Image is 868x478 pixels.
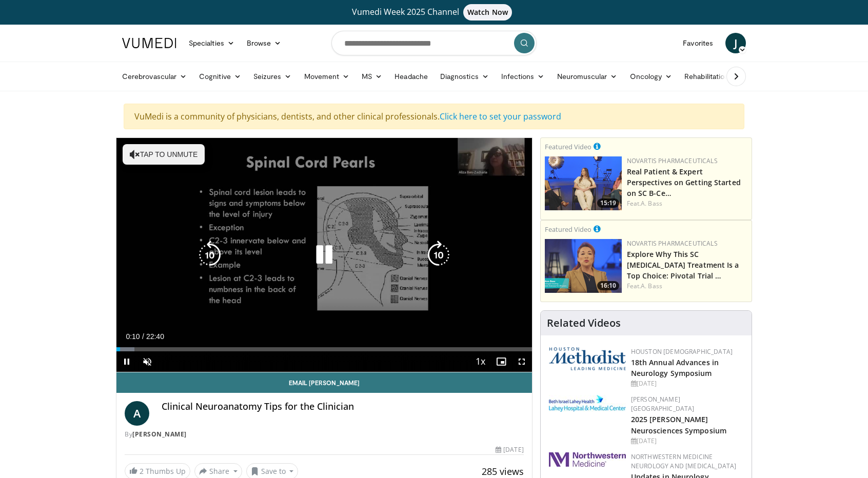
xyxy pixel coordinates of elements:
a: 18th Annual Advances in Neurology Symposium [631,357,719,378]
a: A. Bass [641,199,662,208]
span: 285 views [482,465,524,477]
a: A. Bass [641,282,662,290]
div: By [125,430,524,439]
a: Explore Why This SC [MEDICAL_DATA] Treatment Is a Top Choice: Pivotal Trial … [627,249,739,281]
img: e7977282-282c-4444-820d-7cc2733560fd.jpg.150x105_q85_autocrop_double_scale_upscale_version-0.2.jpg [549,395,626,412]
span: 16:10 [597,281,619,290]
a: 2025 [PERSON_NAME] Neurosciences Symposium [631,414,726,435]
a: Diagnostics [434,66,495,87]
a: Infections [495,66,551,87]
a: Movement [298,66,356,87]
a: Northwestern Medicine Neurology and [MEDICAL_DATA] [631,452,737,470]
span: 2 [140,466,144,476]
div: [DATE] [631,436,743,446]
span: 0:10 [126,332,140,341]
h4: Related Videos [547,317,621,329]
img: VuMedi Logo [122,38,176,48]
img: 2bf30652-7ca6-4be0-8f92-973f220a5948.png.150x105_q85_crop-smart_upscale.png [545,156,622,210]
a: J [725,33,746,53]
a: Click here to set your password [440,111,561,122]
a: Browse [241,33,288,53]
a: Oncology [624,66,679,87]
a: Novartis Pharmaceuticals [627,156,718,165]
h4: Clinical Neuroanatomy Tips for the Clinician [162,401,524,412]
a: [PERSON_NAME] [132,430,187,439]
a: Headache [388,66,434,87]
span: Watch Now [463,4,512,21]
div: Feat. [627,282,747,291]
img: 5e4488cc-e109-4a4e-9fd9-73bb9237ee91.png.150x105_q85_autocrop_double_scale_upscale_version-0.2.png [549,347,626,370]
div: [DATE] [631,379,743,388]
video-js: Video Player [116,138,532,372]
button: Fullscreen [511,351,532,372]
button: Pause [116,351,137,372]
div: [DATE] [496,445,523,454]
span: 22:40 [146,332,164,341]
a: Neuromuscular [551,66,624,87]
a: Novartis Pharmaceuticals [627,239,718,248]
a: Houston [DEMOGRAPHIC_DATA] [631,347,733,356]
a: Vumedi Week 2025 ChannelWatch Now [124,4,744,21]
a: Cerebrovascular [116,66,193,87]
a: 16:10 [545,239,622,293]
a: Specialties [183,33,241,53]
button: Playback Rate [470,351,491,372]
a: [PERSON_NAME][GEOGRAPHIC_DATA] [631,395,695,413]
span: / [142,332,144,341]
a: Cognitive [193,66,247,87]
img: 2a462fb6-9365-492a-ac79-3166a6f924d8.png.150x105_q85_autocrop_double_scale_upscale_version-0.2.jpg [549,452,626,467]
div: Progress Bar [116,347,532,351]
a: 15:19 [545,156,622,210]
img: fac2b8e8-85fa-4965-ac55-c661781e9521.png.150x105_q85_crop-smart_upscale.png [545,239,622,293]
div: VuMedi is a community of physicians, dentists, and other clinical professionals. [124,104,744,129]
a: A [125,401,149,426]
small: Featured Video [545,225,591,234]
a: Email [PERSON_NAME] [116,372,532,393]
div: Feat. [627,199,747,208]
button: Tap to unmute [123,144,205,165]
a: Favorites [677,33,719,53]
a: MS [356,66,388,87]
a: Real Patient & Expert Perspectives on Getting Started on SC B-Ce… [627,167,741,198]
span: Vumedi Week 2025 Channel [352,6,516,17]
small: Featured Video [545,142,591,151]
button: Unmute [137,351,157,372]
input: Search topics, interventions [331,31,537,55]
button: Enable picture-in-picture mode [491,351,511,372]
a: Rehabilitation [678,66,735,87]
span: 15:19 [597,198,619,208]
a: Seizures [247,66,298,87]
